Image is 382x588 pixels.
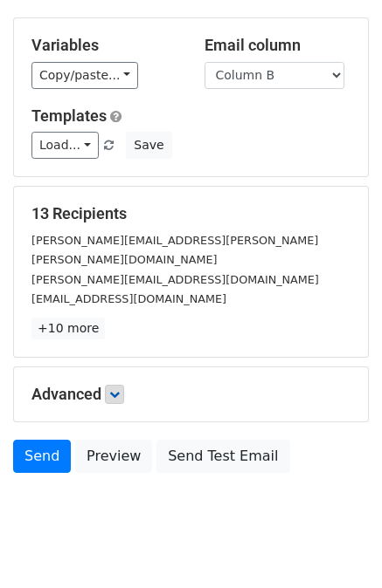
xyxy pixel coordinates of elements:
[31,132,99,159] a: Load...
[156,440,289,473] a: Send Test Email
[31,385,351,404] h5: Advanced
[31,273,319,286] small: [PERSON_NAME][EMAIL_ADDRESS][DOMAIN_NAME]
[31,62,138,89] a: Copy/paste...
[126,132,171,159] button: Save
[31,36,178,55] h5: Variables
[295,504,382,588] iframe: Chat Widget
[31,234,318,267] small: [PERSON_NAME][EMAIL_ADDRESS][PERSON_NAME][PERSON_NAME][DOMAIN_NAME]
[31,318,105,339] a: +10 more
[31,106,107,125] a: Templates
[75,440,152,473] a: Preview
[205,36,351,55] h5: Email column
[31,292,226,305] small: [EMAIL_ADDRESS][DOMAIN_NAME]
[31,204,351,223] h5: 13 Recipients
[13,440,71,473] a: Send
